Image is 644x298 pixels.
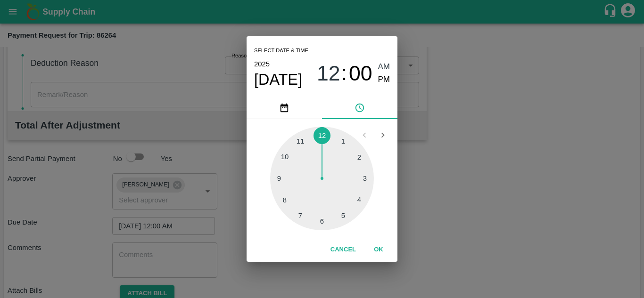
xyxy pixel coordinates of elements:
[378,61,390,73] button: AM
[254,70,302,89] button: [DATE]
[363,242,394,258] button: OK
[341,61,347,86] span: :
[254,44,308,58] span: Select date & time
[247,97,322,119] button: pick date
[327,242,360,258] button: Cancel
[378,73,390,86] button: PM
[317,61,340,86] button: 12
[254,58,270,70] button: 2025
[349,61,372,86] button: 00
[317,61,340,86] span: 12
[349,61,372,86] span: 00
[322,97,397,119] button: pick time
[374,126,392,144] button: Open next view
